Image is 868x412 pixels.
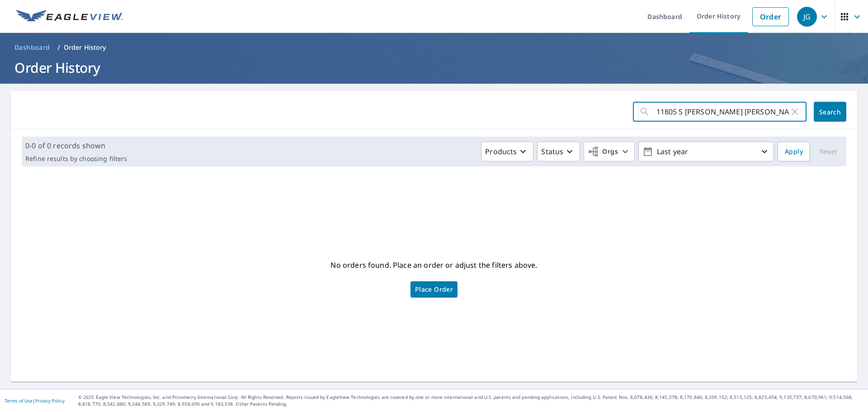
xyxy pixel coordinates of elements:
p: Refine results by choosing filters [25,155,127,163]
p: Products [485,146,517,157]
button: Products [481,142,533,161]
button: Search [814,102,846,122]
p: No orders found. Place an order or adjust the filters above. [330,258,537,272]
li: / [57,42,60,53]
nav: breadcrumb [11,40,857,55]
p: Order History [64,43,106,52]
p: © 2025 Eagle View Technologies, Inc. and Pictometry International Corp. All Rights Reserved. Repo... [78,394,863,407]
a: Order [752,7,789,26]
p: 0-0 of 0 records shown [25,140,127,151]
img: EV Logo [16,10,123,24]
a: Terms of Use [5,398,33,404]
p: | [5,398,65,403]
p: Status [541,146,563,157]
a: Privacy Policy [35,398,65,404]
span: Apply [785,146,803,157]
span: Search [821,108,839,116]
button: Status [537,142,580,161]
button: Orgs [584,142,635,161]
a: Dashboard [11,40,54,55]
span: Place Order [415,287,453,292]
div: JG [797,7,817,27]
h1: Order History [11,58,857,77]
a: Place Order [410,281,458,298]
span: Dashboard [14,43,50,52]
button: Last year [638,142,774,161]
span: Orgs [588,146,618,157]
p: Last year [653,144,759,160]
button: Apply [778,142,810,161]
input: Address, Report #, Claim ID, etc. [656,99,789,124]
